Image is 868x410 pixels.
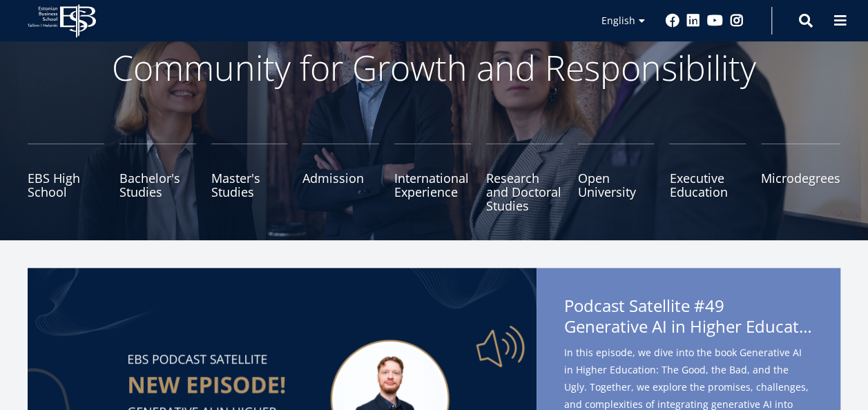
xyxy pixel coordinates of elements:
[28,144,104,213] a: EBS High School
[578,144,655,213] a: Open University
[564,295,813,341] span: Podcast Satellite #49
[394,144,471,213] a: International Experience
[686,14,700,28] a: Linkedin
[730,14,744,28] a: Instagram
[68,47,800,88] p: Community for Growth and Responsibility
[486,144,563,213] a: Research and Doctoral Studies
[119,144,196,213] a: Bachelor's Studies
[707,14,723,28] a: Youtube
[302,144,379,213] a: Admission
[761,144,840,213] a: Microdegrees
[669,144,746,213] a: Executive Education
[211,144,288,213] a: Master's Studies
[564,316,813,337] span: Generative AI in Higher Education: The Good, the Bad, and the Ugly
[666,14,679,28] a: Facebook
